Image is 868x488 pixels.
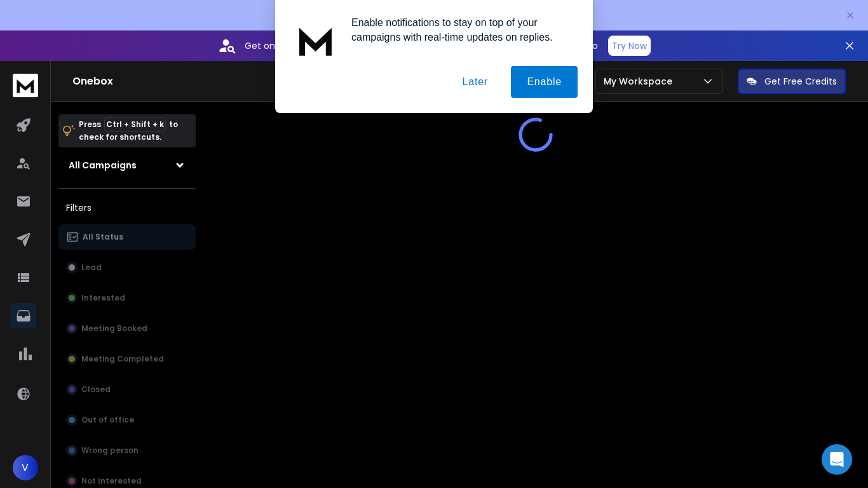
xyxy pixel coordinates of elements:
button: Later [446,66,503,98]
p: Press to check for shortcuts. [79,118,178,144]
button: Enable [511,66,578,98]
h1: All Campaigns [69,159,137,172]
button: V [13,455,38,480]
div: Enable notifications to stay on top of your campaigns with real-time updates on replies. [341,15,578,44]
span: Ctrl + Shift + k [104,117,166,132]
button: All Campaigns [58,152,196,178]
img: notification icon [290,15,341,66]
div: Open Intercom Messenger [822,444,852,475]
h3: Filters [58,199,196,217]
